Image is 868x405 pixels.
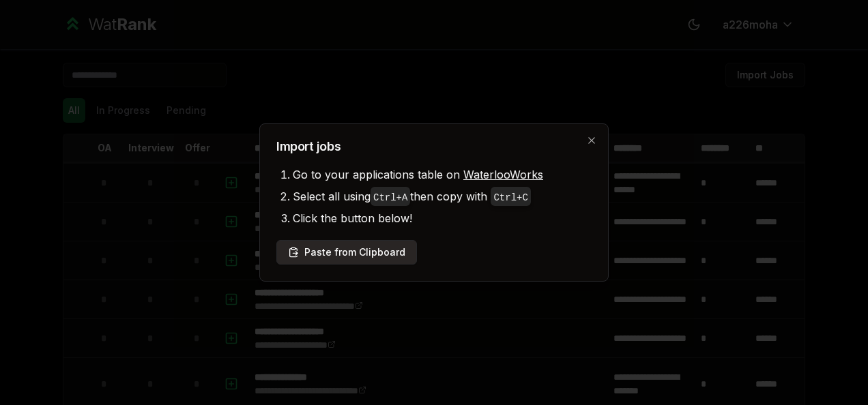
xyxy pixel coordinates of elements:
h2: Import jobs [276,140,592,153]
a: WaterlooWorks [463,168,543,181]
button: Paste from Clipboard [276,240,417,265]
code: Ctrl+ C [493,192,527,203]
code: Ctrl+ A [373,192,407,203]
li: Click the button below! [293,207,592,229]
li: Select all using then copy with [293,185,592,207]
li: Go to your applications table on [293,164,592,185]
